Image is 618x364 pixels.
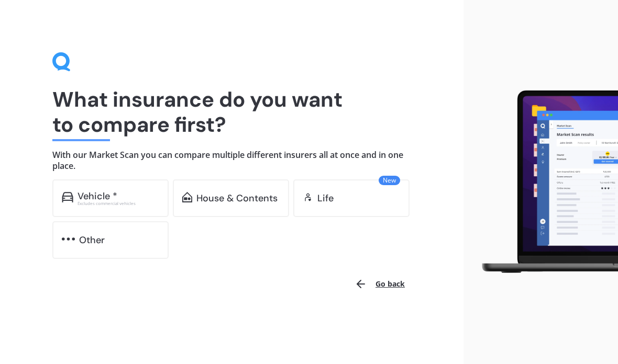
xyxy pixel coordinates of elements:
div: Other [79,235,105,245]
img: life.f720d6a2d7cdcd3ad642.svg [303,192,313,202]
button: Go back [348,271,411,297]
div: House & Contents [196,193,278,203]
h1: What insurance do you want to compare first? [52,87,411,137]
img: laptop.webp [472,86,618,278]
h4: With our Market Scan you can compare multiple different insurers all at once and in one place. [52,150,411,171]
div: Life [317,193,334,203]
div: Vehicle * [78,191,117,201]
div: Excludes commercial vehicles [78,201,159,206]
img: other.81dba5aafe580aa69f38.svg [62,234,75,244]
img: car.f15378c7a67c060ca3f3.svg [62,192,73,202]
img: home-and-contents.b802091223b8502ef2dd.svg [182,192,192,202]
span: New [379,176,400,185]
